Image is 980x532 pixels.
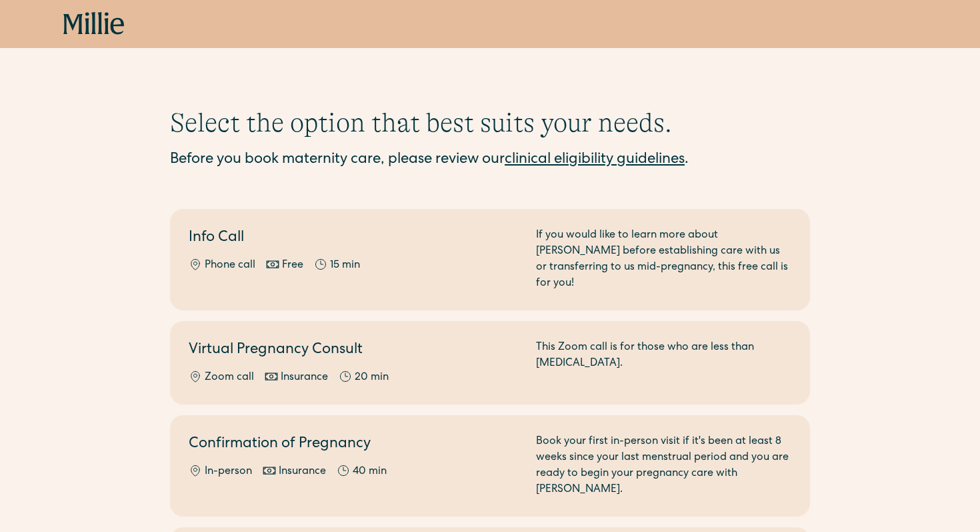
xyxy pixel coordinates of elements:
[205,258,255,274] div: Phone call
[170,150,810,172] div: Before you book maternity care, please review our .
[170,415,810,517] a: Confirmation of PregnancyIn-personInsurance40 minBook your first in-person visit if it's been at ...
[170,107,810,139] h1: Select the option that best suits your needs.
[282,258,303,274] div: Free
[189,434,520,456] h2: Confirmation of Pregnancy
[170,209,810,310] a: Info CallPhone callFree15 minIf you would like to learn more about [PERSON_NAME] before establish...
[205,370,254,386] div: Zoom call
[536,228,791,292] div: If you would like to learn more about [PERSON_NAME] before establishing care with us or transferr...
[170,321,810,405] a: Virtual Pregnancy ConsultZoom callInsurance20 minThis Zoom call is for those who are less than [M...
[189,340,520,362] h2: Virtual Pregnancy Consult
[355,370,389,386] div: 20 min
[330,258,360,274] div: 15 min
[505,153,685,168] a: clinical eligibility guidelines
[536,434,791,498] div: Book your first in-person visit if it's been at least 8 weeks since your last menstrual period an...
[536,340,791,386] div: This Zoom call is for those who are less than [MEDICAL_DATA].
[353,464,387,480] div: 40 min
[189,228,520,250] h2: Info Call
[205,464,252,480] div: In-person
[279,464,326,480] div: Insurance
[281,370,328,386] div: Insurance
